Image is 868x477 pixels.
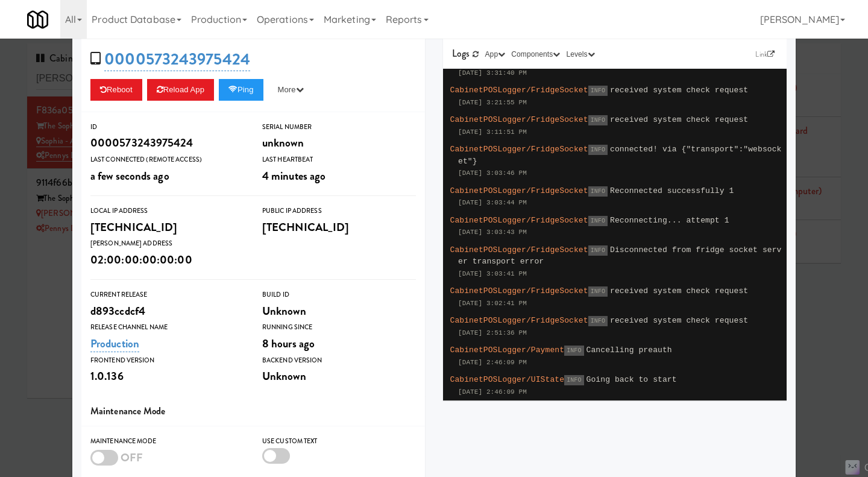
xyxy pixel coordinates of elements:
[458,145,782,166] span: connected! via {"transport":"websocket"}
[450,86,588,95] span: CabinetPOSLogger/FridgeSocket
[588,316,608,326] span: INFO
[90,121,244,133] div: ID
[90,79,142,101] button: Reboot
[90,217,244,238] div: [TECHNICAL_ID]
[563,48,597,60] button: Levels
[90,335,139,352] a: Production
[262,355,416,367] div: Backend Version
[482,48,509,60] button: App
[90,133,244,153] div: 0000573243975424
[752,48,778,60] a: Link
[450,145,588,154] span: CabinetPOSLogger/FridgeSocket
[90,355,244,367] div: Frontend Version
[90,154,244,166] div: Last Connected (Remote Access)
[90,321,244,333] div: Release Channel Name
[104,48,250,71] a: 0000573243975424
[588,245,608,256] span: INFO
[458,388,527,396] span: [DATE] 2:46:09 PM
[262,335,315,352] span: 8 hours ago
[458,229,527,236] span: [DATE] 3:03:43 PM
[262,321,416,333] div: Running Since
[450,286,588,295] span: CabinetPOSLogger/FridgeSocket
[588,145,608,155] span: INFO
[262,168,325,184] span: 4 minutes ago
[450,346,565,355] span: CabinetPOSLogger/Payment
[219,79,263,101] button: Ping
[458,169,527,177] span: [DATE] 3:03:46 PM
[588,186,608,197] span: INFO
[90,250,244,270] div: 02:00:00:00:00:00
[262,366,416,387] div: Unknown
[90,168,169,184] span: a few seconds ago
[610,286,748,295] span: received system check request
[90,238,244,250] div: [PERSON_NAME] Address
[90,435,244,447] div: Maintenance Mode
[458,270,527,277] span: [DATE] 3:03:41 PM
[588,286,608,297] span: INFO
[458,245,782,267] span: Disconnected from fridge socket server transport error
[90,301,244,321] div: d893ccdcf4
[147,79,214,101] button: Reload App
[508,48,563,60] button: Components
[262,289,416,301] div: Build Id
[458,69,527,77] span: [DATE] 3:31:40 PM
[564,375,583,385] span: INFO
[90,404,166,418] span: Maintenance Mode
[90,366,244,387] div: 1.0.136
[610,216,729,225] span: Reconnecting... attempt 1
[458,329,527,336] span: [DATE] 2:51:36 PM
[458,128,527,136] span: [DATE] 3:11:51 PM
[90,205,244,217] div: Local IP Address
[450,316,588,325] span: CabinetPOSLogger/FridgeSocket
[587,375,677,384] span: Going back to start
[610,115,748,124] span: received system check request
[262,217,416,238] div: [TECHNICAL_ID]
[262,133,416,153] div: unknown
[268,79,313,101] button: More
[564,346,583,356] span: INFO
[610,186,734,195] span: Reconnected successfully 1
[587,346,672,355] span: Cancelling preauth
[450,375,565,384] span: CabinetPOSLogger/UIState
[588,86,608,96] span: INFO
[458,99,527,106] span: [DATE] 3:21:55 PM
[262,121,416,133] div: Serial Number
[588,115,608,125] span: INFO
[450,186,588,195] span: CabinetPOSLogger/FridgeSocket
[458,359,527,366] span: [DATE] 2:46:09 PM
[610,316,748,325] span: received system check request
[262,435,416,447] div: Use Custom Text
[458,300,527,307] span: [DATE] 3:02:41 PM
[27,9,48,30] img: Micromart
[450,245,588,254] span: CabinetPOSLogger/FridgeSocket
[458,199,527,206] span: [DATE] 3:03:44 PM
[450,216,588,225] span: CabinetPOSLogger/FridgeSocket
[121,449,143,466] span: OFF
[588,216,608,226] span: INFO
[262,154,416,166] div: Last Heartbeat
[262,205,416,217] div: Public IP Address
[450,115,588,124] span: CabinetPOSLogger/FridgeSocket
[610,86,748,95] span: received system check request
[262,301,416,321] div: Unknown
[452,46,470,60] span: Logs
[90,289,244,301] div: Current Release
